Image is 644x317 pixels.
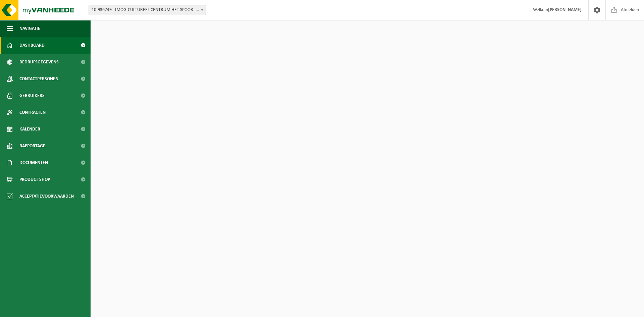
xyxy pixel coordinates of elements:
[19,171,50,188] span: Product Shop
[19,154,48,171] span: Documenten
[19,54,59,70] span: Bedrijfsgegevens
[89,5,206,15] span: 10-936749 - IMOG-CULTUREEL CENTRUM HET SPOOR - HARELBEKE
[19,188,74,205] span: Acceptatievoorwaarden
[89,5,206,15] span: 10-936749 - IMOG-CULTUREEL CENTRUM HET SPOOR - HARELBEKE
[19,121,40,138] span: Kalender
[19,37,45,54] span: Dashboard
[19,104,46,121] span: Contracten
[19,20,40,37] span: Navigatie
[19,138,45,154] span: Rapportage
[19,87,45,104] span: Gebruikers
[19,70,58,87] span: Contactpersonen
[548,7,582,12] strong: [PERSON_NAME]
